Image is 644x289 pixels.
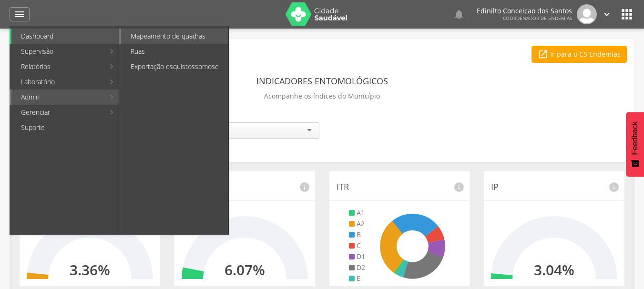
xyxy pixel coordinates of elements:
a: Mapeamento de quadras [121,29,228,44]
li: A2 [349,219,365,229]
a: Exportação esquistossomose [121,59,228,74]
li: C [349,241,365,250]
a: Supervisão [11,44,104,59]
li: D2 [349,263,365,272]
i: info [299,181,310,193]
p: Acompanhe os índices do Município [264,90,380,103]
a: Relatórios [11,59,104,74]
li: B [349,230,365,239]
i:  [619,7,634,22]
button: Feedback - Mostrar pesquisa [626,112,644,177]
h2: 6.07% [225,262,265,278]
i: info [453,181,465,193]
a: Ruas [121,44,228,59]
span: Coordenador de Endemias [503,15,572,21]
li: A1 [349,208,365,218]
a:  [453,4,465,24]
i:  [538,49,548,60]
li: E [349,274,365,283]
h2: 3.04% [534,262,574,278]
a:  [602,4,612,24]
p: IP [491,181,617,193]
span: Feedback [631,121,639,155]
li: D1 [349,252,365,261]
p: IRP [182,181,308,193]
i:  [14,9,25,20]
i:  [602,9,612,20]
a: Laboratório [11,74,104,90]
header: Indicadores Entomológicos [256,72,388,90]
i: info [608,181,620,193]
h2: 3.36% [70,262,110,278]
a: Admin [11,90,104,105]
i:  [453,9,465,20]
a:  [10,7,30,21]
a: Gerenciar [11,105,104,120]
a: Ir para o CS Endemias [532,46,627,63]
a: Dashboard [11,29,119,44]
a: Suporte [11,120,119,135]
p: ITR [337,181,463,193]
p: Edinilto Conceicao dos Santos [477,8,572,14]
